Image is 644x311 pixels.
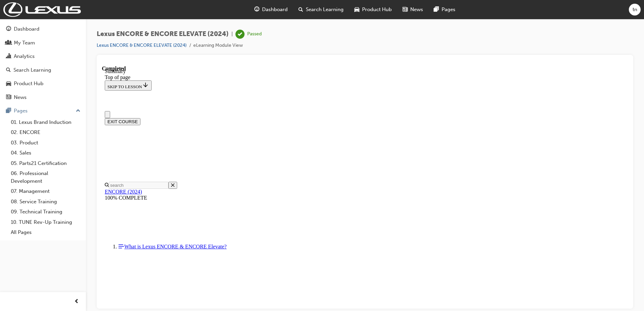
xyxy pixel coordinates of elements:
[8,227,83,238] a: All Pages
[3,22,83,105] button: DashboardMy TeamAnalyticsSearch LearningProduct HubNews
[14,39,35,47] div: My Team
[8,127,83,138] a: 02. ENCORE
[7,116,66,123] input: Search
[629,4,641,15] button: tn
[3,3,523,9] div: Summary
[5,19,47,24] span: SKIP TO LESSON
[397,3,428,16] a: news-iconNews
[3,77,83,90] a: Product Hub
[13,66,51,74] div: Search Learning
[306,6,344,13] span: Search Learning
[3,9,523,15] div: Top of page
[298,5,303,14] span: search-icon
[6,54,11,60] span: chart-icon
[349,3,397,16] a: car-iconProduct Hub
[6,26,11,32] span: guage-icon
[14,25,39,33] div: Dashboard
[3,50,83,63] a: Analytics
[249,3,293,16] a: guage-iconDashboard
[8,207,83,217] a: 09. Technical Training
[3,64,83,76] a: Search Learning
[6,67,11,73] span: search-icon
[434,5,439,14] span: pages-icon
[3,105,83,117] button: Pages
[428,3,461,16] a: pages-iconPages
[3,53,38,60] button: EXIT COURSE
[3,129,523,135] div: 100% COMPLETE
[3,45,8,53] button: Close navigation menu
[8,197,83,207] a: 08. Service Training
[8,117,83,128] a: 01. Lexus Brand Induction
[235,30,245,39] span: learningRecordVerb_PASS-icon
[8,158,83,169] a: 05. Parts21 Certification
[6,81,11,87] span: car-icon
[6,95,11,101] span: news-icon
[193,42,243,49] li: eLearning Module View
[247,31,262,37] div: Passed
[3,123,40,129] a: ENCORE (2024)
[8,148,83,158] a: 04. Sales
[6,108,11,114] span: pages-icon
[3,91,83,104] a: News
[74,298,79,306] span: prev-icon
[14,80,43,88] div: Product Hub
[633,6,637,13] span: tn
[410,6,423,13] span: News
[3,15,50,25] button: SKIP TO LESSON
[3,2,81,17] img: Trak
[14,94,27,101] div: News
[3,37,83,49] a: My Team
[402,5,408,14] span: news-icon
[231,30,233,38] span: |
[8,168,83,186] a: 06. Professional Development
[8,186,83,197] a: 07. Management
[6,40,11,46] span: people-icon
[76,107,80,115] span: up-icon
[14,107,28,115] div: Pages
[97,42,187,48] a: Lexus ENCORE & ENCORE ELEVATE (2024)
[254,5,259,14] span: guage-icon
[354,5,359,14] span: car-icon
[14,53,35,60] div: Analytics
[442,6,455,13] span: Pages
[66,116,75,123] button: Close search menu
[8,217,83,228] a: 10. TUNE Rev-Up Training
[362,6,392,13] span: Product Hub
[262,6,288,13] span: Dashboard
[97,30,229,38] span: Lexus ENCORE & ENCORE ELEVATE (2024)
[293,3,349,16] a: search-iconSearch Learning
[8,138,83,148] a: 03. Product
[3,23,83,35] a: Dashboard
